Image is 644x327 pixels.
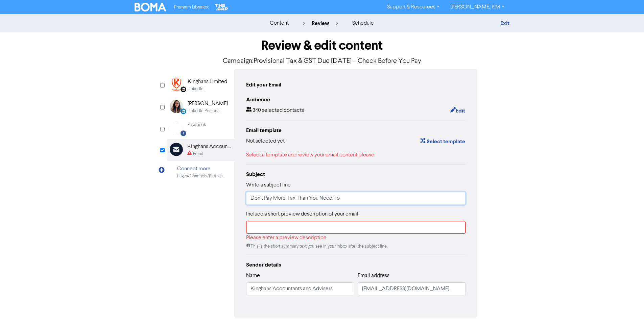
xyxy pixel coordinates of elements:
div: Kinghans Accountants and AdvisersEmail [167,139,234,161]
div: LinkedIn [188,86,204,92]
div: This is the short summary text you see in your inbox after the subject line. [246,243,466,250]
div: Subject [246,170,466,178]
img: BOMA Logo [135,3,166,11]
div: LinkedinPersonal [PERSON_NAME]LinkedIn Personal [167,96,234,118]
img: LinkedinPersonal [170,100,183,113]
a: Exit [500,20,509,27]
div: Kinghans Accountants and Advisers [187,143,231,151]
div: Linkedin Kinghans LimitedLinkedIn [167,74,234,96]
h1: Review & edit content [167,38,478,53]
label: Email address [358,272,389,280]
a: [PERSON_NAME] KM [445,2,509,12]
div: [PERSON_NAME] [188,100,228,108]
div: Edit your Email [246,81,281,89]
button: Select template [420,137,466,146]
div: Pages/Channels/Profiles [177,173,223,179]
div: Kinghans Limited [188,78,227,86]
p: Campaign: Provisional Tax & GST Due [DATE] – Check Before You Pay [167,56,478,66]
div: Email [193,151,203,157]
label: Name [246,272,260,280]
div: Connect morePages/Channels/Profiles [167,161,234,183]
label: Write a subject line [246,181,291,189]
img: The Gap [214,3,229,11]
div: Connect more [177,165,223,173]
div: review [303,19,338,27]
div: content [270,19,289,27]
div: Facebook [188,122,206,128]
img: Facebook [170,122,183,135]
span: Premium Libraries: [174,5,209,9]
div: 340 selected contacts [246,106,304,115]
button: Edit [450,106,466,115]
iframe: Chat Widget [557,254,644,327]
div: Select a template and review your email content please [246,151,466,159]
div: Please enter a preview description [246,234,466,242]
div: schedule [352,19,374,27]
div: Email template [246,126,466,134]
div: LinkedIn Personal [188,108,220,114]
div: Audience [246,96,466,104]
div: Facebook Facebook [167,118,234,139]
label: Include a short preview description of your email [246,210,358,218]
img: Linkedin [170,78,183,91]
div: Not selected yet [246,137,285,146]
a: Support & Resources [382,2,445,12]
div: Sender details [246,261,466,269]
